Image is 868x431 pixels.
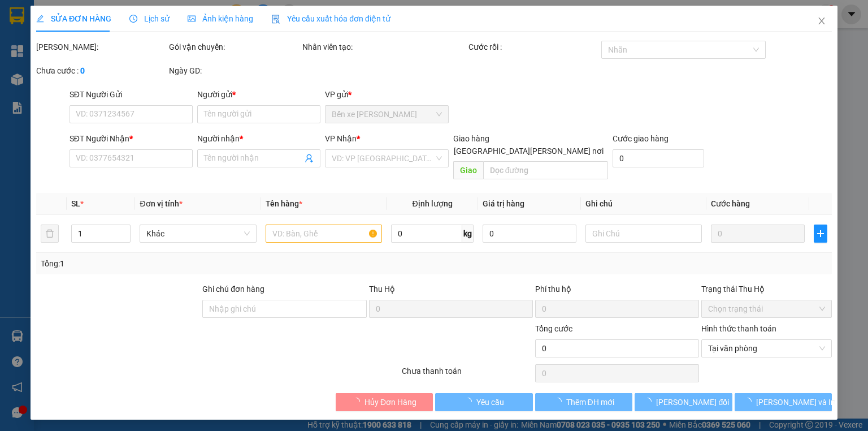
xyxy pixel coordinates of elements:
[453,134,489,143] span: Giao hàng
[581,193,706,215] th: Ghi chú
[36,14,111,23] span: SỬA ĐƠN HÀNG
[332,106,441,123] span: Bến xe Tiền Giang
[352,398,364,406] span: loading
[701,283,832,295] div: Trạng thái Thu Hộ
[271,15,280,24] img: icon
[202,285,264,294] label: Ghi chú đơn hàng
[401,365,533,385] div: Chưa thanh toán
[188,15,196,23] span: picture
[453,161,483,179] span: Giao
[412,199,452,208] span: Định lượng
[36,64,167,77] div: Chưa cước :
[71,199,80,208] span: SL
[197,88,320,101] div: Người gửi
[169,41,300,53] div: Gói vận chuyển:
[129,14,170,23] span: Lịch sử
[735,393,832,411] button: [PERSON_NAME] và In
[364,396,416,408] span: Hủy Đơn Hàng
[80,66,85,75] b: 0
[476,396,504,408] span: Yêu cầu
[585,225,702,243] input: Ghi Chú
[535,283,699,300] div: Phí thu hộ
[325,88,448,101] div: VP gửi
[701,324,776,333] label: Hình thức thanh toán
[266,199,302,208] span: Tên hàng
[41,257,336,270] div: Tổng: 1
[36,15,44,23] span: edit
[708,300,825,317] span: Chọn trạng thái
[202,300,366,318] input: Ghi chú đơn hàng
[336,393,433,411] button: Hủy Đơn Hàng
[535,393,633,411] button: Thêm ĐH mới
[708,340,825,357] span: Tại văn phòng
[302,41,466,53] div: Nhân viên tạo:
[188,14,253,23] span: Ảnh kiện hàng
[483,161,608,179] input: Dọc đường
[305,154,314,163] span: user-add
[325,134,357,143] span: VP Nhận
[462,225,474,243] span: kg
[635,393,732,411] button: [PERSON_NAME] đổi
[70,88,193,101] div: SĐT Người Gửi
[435,393,533,411] button: Yêu cầu
[814,225,827,243] button: plus
[566,396,614,408] span: Thêm ĐH mới
[613,134,669,143] label: Cước giao hàng
[146,225,249,242] span: Khác
[70,132,193,145] div: SĐT Người Nhận
[806,6,837,37] button: Close
[656,396,729,408] span: [PERSON_NAME] đổi
[271,14,390,23] span: Yêu cầu xuất hóa đơn điện tử
[140,199,182,208] span: Đơn vị tính
[36,41,167,53] div: [PERSON_NAME]:
[817,16,826,25] span: close
[449,145,608,157] span: [GEOGRAPHIC_DATA][PERSON_NAME] nơi
[535,324,572,333] span: Tổng cước
[41,225,59,243] button: delete
[483,199,524,208] span: Giá trị hàng
[744,398,756,406] span: loading
[553,398,566,406] span: loading
[129,15,137,23] span: clock-circle
[197,132,320,145] div: Người nhận
[711,199,750,208] span: Cước hàng
[814,229,827,238] span: plus
[169,64,300,77] div: Ngày GD:
[464,398,476,406] span: loading
[613,149,704,167] input: Cước giao hàng
[711,225,805,243] input: 0
[468,41,599,53] div: Cước rồi :
[756,396,835,408] span: [PERSON_NAME] và In
[266,225,382,243] input: VD: Bàn, Ghế
[644,398,656,406] span: loading
[368,285,394,294] span: Thu Hộ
